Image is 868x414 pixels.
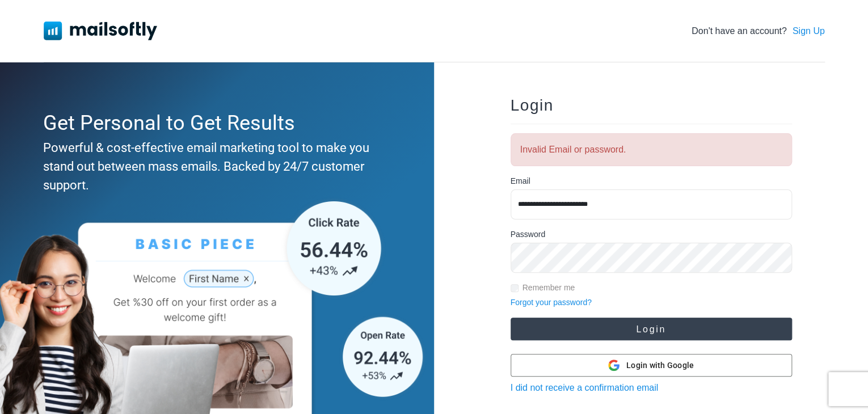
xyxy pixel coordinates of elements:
[511,229,545,240] label: Password
[44,22,157,40] img: Mailsoftly
[43,138,386,195] div: Powerful & cost-effective email marketing tool to make you stand out between mass emails. Backed ...
[511,354,792,377] button: Login with Google
[511,318,792,340] button: Login
[511,133,792,166] div: Invalid Email or password.
[511,383,659,392] a: I did not receive a confirmation email
[511,175,530,187] label: Email
[692,24,825,38] div: Don't have an account?
[523,282,575,294] label: Remember me
[626,360,694,371] span: Login with Google
[43,108,386,138] div: Get Personal to Get Results
[511,298,592,307] a: Forgot your password?
[511,96,554,114] span: Login
[793,24,825,38] a: Sign Up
